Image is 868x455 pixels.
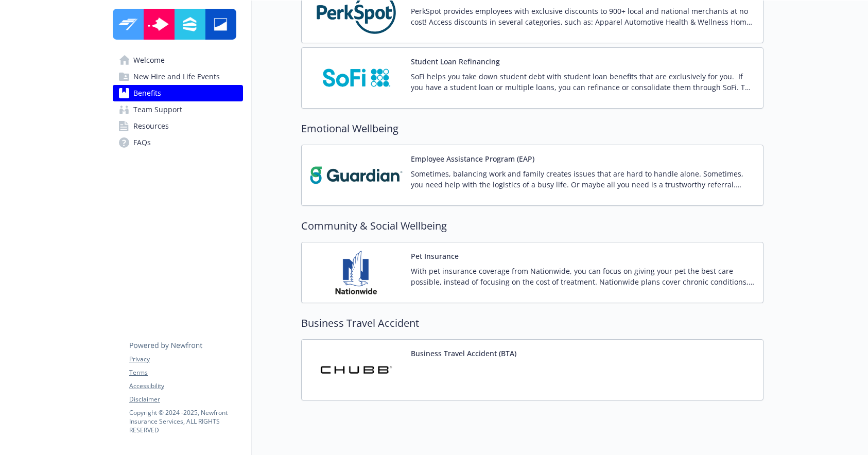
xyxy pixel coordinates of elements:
p: SoFi helps you take down student debt with student loan benefits that are exclusively for you. If... [411,71,755,93]
img: SoFi carrier logo [310,56,403,100]
span: Team Support [133,101,182,118]
button: Employee Assistance Program (EAP) [411,153,534,164]
h2: Community & Social Wellbeing [301,218,763,234]
a: Resources [113,118,243,134]
img: Guardian carrier logo [310,153,403,197]
span: Welcome [133,52,165,68]
img: Chubb Insurance Company carrier logo [310,348,403,392]
a: Welcome [113,52,243,68]
span: Benefits [133,85,161,101]
p: With pet insurance coverage from Nationwide, you can focus on giving your pet the best care possi... [411,266,755,287]
button: Student Loan Refinancing [411,56,500,67]
a: Privacy [129,355,242,364]
a: Disclaimer [129,395,242,404]
a: New Hire and Life Events [113,68,243,85]
p: PerkSpot provides employees with exclusive discounts to 900+ local and national merchants at no c... [411,6,755,27]
span: FAQs [133,134,151,151]
p: Copyright © 2024 - 2025 , Newfront Insurance Services, ALL RIGHTS RESERVED [129,408,242,434]
p: Sometimes, balancing work and family creates issues that are hard to handle alone. Sometimes, you... [411,168,755,190]
h2: Emotional Wellbeing [301,121,763,136]
button: Pet Insurance [411,251,459,261]
h2: Business Travel Accident [301,316,763,331]
a: Accessibility [129,381,242,391]
button: Business Travel Accident (BTA) [411,348,516,359]
span: Resources [133,118,169,134]
img: Nationwide Pet Insurance carrier logo [310,251,403,294]
a: FAQs [113,134,243,151]
span: New Hire and Life Events [133,68,220,85]
a: Benefits [113,85,243,101]
a: Team Support [113,101,243,118]
a: Terms [129,368,242,377]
